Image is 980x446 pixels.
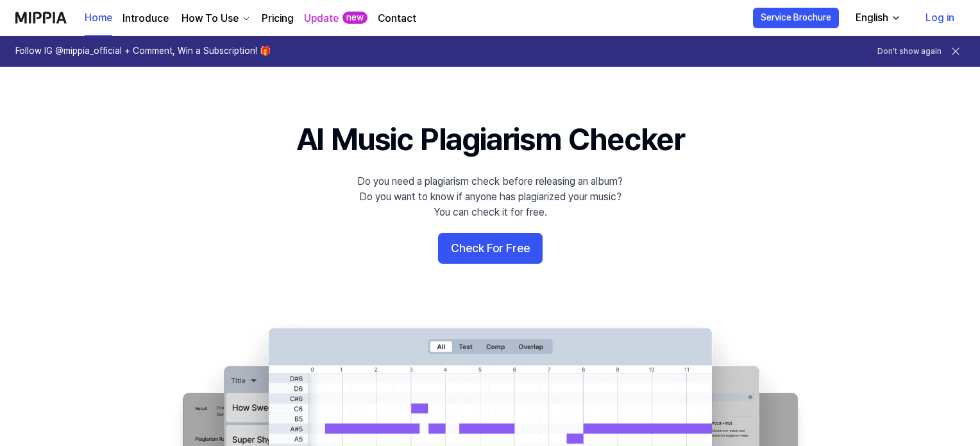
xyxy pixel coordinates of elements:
h1: Follow IG @mippia_official + Comment, Win a Subscription! 🎁 [15,45,271,58]
div: How To Use [179,11,241,26]
button: English [845,5,909,31]
button: Service Brochure [753,8,839,28]
div: English [853,10,891,26]
a: Update [304,11,339,26]
div: new [342,12,367,24]
a: Contact [378,11,416,26]
a: Pricing [262,11,294,26]
button: How To Use [179,11,251,26]
button: Check For Free [438,233,543,264]
a: Home [85,1,112,36]
button: Don't show again [877,46,942,57]
div: Do you need a plagiarism check before releasing an album? Do you want to know if anyone has plagi... [357,174,623,220]
a: Introduce [122,11,169,26]
h1: AI Music Plagiarism Checker [296,118,684,161]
